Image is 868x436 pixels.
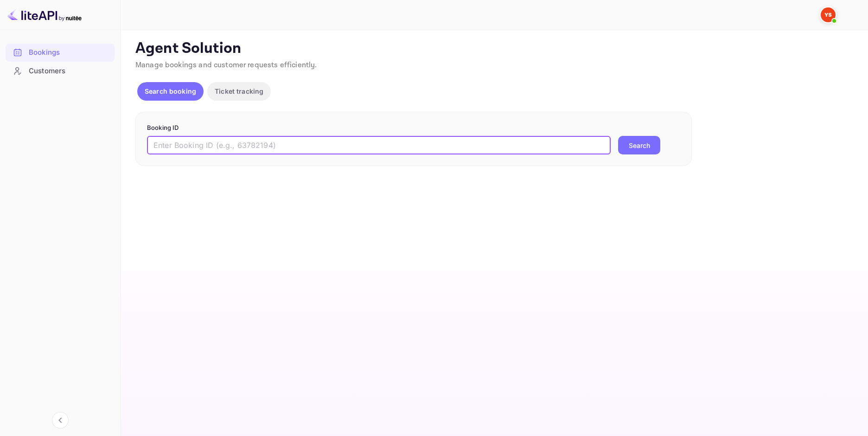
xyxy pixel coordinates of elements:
p: Booking ID [147,123,680,133]
div: Customers [29,66,110,77]
div: Bookings [6,44,115,62]
p: Ticket tracking [215,86,263,96]
input: Enter Booking ID (e.g., 63782194) [147,136,611,154]
a: Bookings [6,44,115,61]
img: LiteAPI logo [7,7,82,22]
div: Customers [6,62,115,80]
p: Search booking [145,86,196,96]
span: Manage bookings and customer requests efficiently. [135,60,317,70]
button: Search [618,136,660,154]
img: Yandex Support [821,7,836,22]
div: Bookings [29,47,110,58]
p: Agent Solution [135,39,851,58]
a: Customers [6,62,115,79]
button: Collapse navigation [52,412,69,429]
